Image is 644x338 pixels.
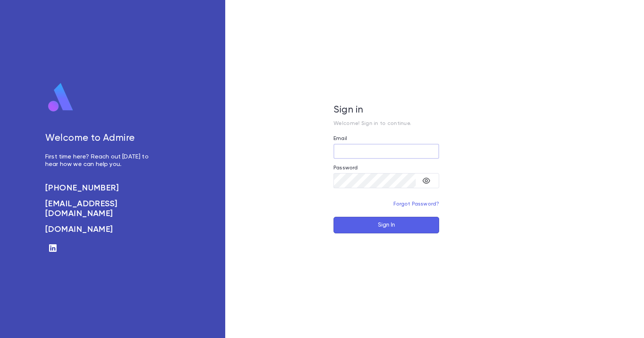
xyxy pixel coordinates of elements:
button: Sign In [334,217,439,233]
label: Email [334,136,347,142]
a: [EMAIL_ADDRESS][DOMAIN_NAME] [45,199,157,219]
a: [PHONE_NUMBER] [45,183,157,193]
img: logo [45,82,76,113]
h5: Welcome to Admire [45,133,157,144]
p: First time here? Reach out [DATE] to hear how we can help you. [45,153,157,168]
a: [DOMAIN_NAME] [45,225,157,234]
label: Password [334,165,358,171]
p: Welcome! Sign in to continue. [334,120,439,126]
h5: Sign in [334,105,439,116]
a: Forgot Password? [393,201,440,207]
button: toggle password visibility [419,173,434,188]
